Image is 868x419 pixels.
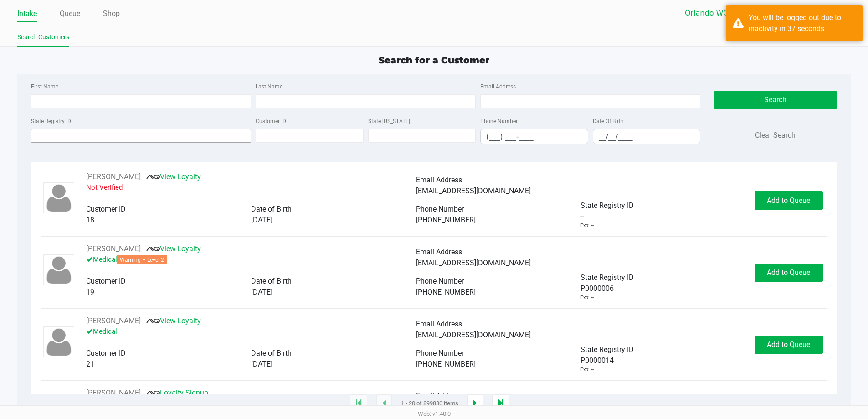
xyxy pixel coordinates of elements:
a: Intake [17,7,37,20]
span: [DATE] [251,288,272,296]
span: Customer ID [86,277,126,285]
app-submit-button: Previous [376,394,392,413]
button: See customer info [86,388,141,398]
label: State Registry ID [31,117,71,125]
span: State Registry ID [580,345,634,354]
span: Date of Birth [251,349,292,357]
a: View Loyalty [146,316,201,325]
label: Phone Number [480,117,518,125]
span: Date of Birth [251,277,292,285]
span: Web: v1.40.0 [418,410,451,417]
label: Last Name [256,83,282,91]
span: Orlando WC [685,8,774,19]
span: Email Address [416,248,462,256]
button: See customer info [86,243,141,254]
span: [EMAIL_ADDRESS][DOMAIN_NAME] [416,186,531,195]
div: You will be logged out due to inactivity in 37 seconds [749,12,856,34]
label: Date Of Birth [593,117,624,125]
span: Warning – Level 2 [117,255,167,264]
span: [PHONE_NUMBER] [416,360,476,368]
span: P0000014 [580,355,614,366]
button: Search [714,91,837,109]
span: State Registry ID [580,273,634,282]
span: [DATE] [251,360,272,368]
p: Medical [86,254,416,265]
span: [PHONE_NUMBER] [416,216,476,224]
span: [PHONE_NUMBER] [416,288,476,296]
span: Phone Number [416,349,464,357]
span: -- [580,211,584,222]
app-submit-button: Move to last page [492,394,509,413]
span: Customer ID [86,205,126,213]
span: P0000006 [580,283,614,294]
span: Email Address [416,176,462,184]
button: Add to Queue [755,264,823,282]
button: Select [779,5,792,21]
a: Shop [103,7,120,20]
input: Format: MM/DD/YYYY [593,129,700,144]
p: Medical [86,326,416,337]
span: [DATE] [251,216,272,224]
button: See customer info [86,316,141,326]
label: First Name [31,83,58,91]
span: [EMAIL_ADDRESS][DOMAIN_NAME] [416,259,531,267]
span: State Registry ID [580,201,634,210]
app-submit-button: Next [467,394,483,413]
input: Format: (999) 999-9999 [481,129,588,144]
a: View Loyalty [146,172,201,181]
span: Email Address [416,320,462,328]
a: Search Customers [17,31,69,43]
span: Add to Queue [767,268,810,277]
span: 1 - 20 of 899880 items [401,399,458,408]
button: Clear Search [755,130,796,141]
span: Date of Birth [251,205,292,213]
label: Email Address [480,83,516,91]
span: Phone Number [416,277,464,285]
kendo-maskedtextbox: Format: MM/DD/YYYY [593,129,701,144]
span: Add to Queue [767,340,810,349]
button: Add to Queue [755,336,823,354]
span: 19 [86,288,94,296]
a: Loyalty Signup [146,388,208,397]
a: View Loyalty [146,244,201,253]
span: Email Address [416,392,462,400]
kendo-maskedtextbox: Format: (999) 999-9999 [480,129,588,144]
span: [EMAIL_ADDRESS][DOMAIN_NAME] [416,331,531,339]
span: 18 [86,216,94,224]
a: Queue [60,7,80,20]
label: Customer ID [256,117,286,125]
span: Add to Queue [767,196,810,205]
div: Exp: -- [580,222,594,230]
div: Exp: -- [580,366,594,374]
span: Phone Number [416,205,464,213]
p: Not Verified [86,182,416,193]
span: 21 [86,360,94,368]
label: State [US_STATE] [368,117,410,125]
span: Customer ID [86,349,126,357]
span: Search for a Customer [379,55,489,66]
button: Add to Queue [755,191,823,210]
div: Exp: -- [580,294,594,302]
button: See customer info [86,171,141,182]
app-submit-button: Move to first page [350,394,367,413]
